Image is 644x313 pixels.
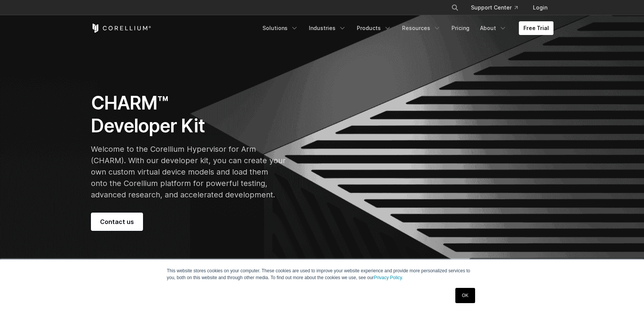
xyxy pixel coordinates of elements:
[91,24,151,33] a: Corellium Home
[465,1,524,14] a: Support Center
[398,21,445,35] a: Resources
[448,1,462,14] button: Search
[258,21,303,35] a: Solutions
[447,21,474,35] a: Pricing
[91,92,286,137] h1: CHARM™ Developer Kit
[91,143,286,200] p: Welcome to the Corellium Hypervisor for Arm (CHARM). With our developer kit, you can create your ...
[258,21,553,35] div: Navigation Menu
[475,21,511,35] a: About
[304,21,351,35] a: Industries
[91,213,143,231] a: Contact us
[167,267,477,281] p: This website stores cookies on your computer. These cookies are used to improve your website expe...
[455,288,475,303] a: OK
[519,21,553,35] a: Free Trial
[352,21,396,35] a: Products
[442,1,553,14] div: Navigation Menu
[527,1,553,14] a: Login
[100,217,134,226] span: Contact us
[374,275,403,280] a: Privacy Policy.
